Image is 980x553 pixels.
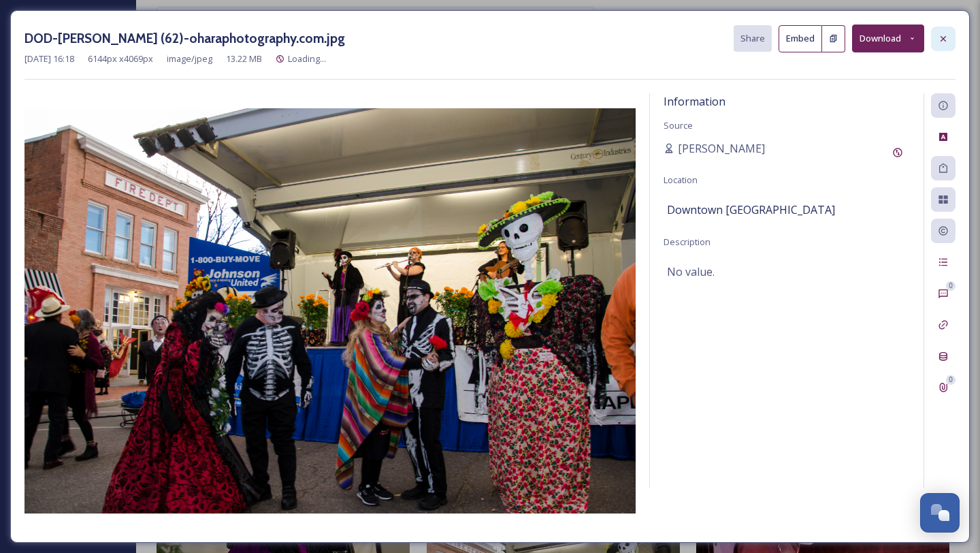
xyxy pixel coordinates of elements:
span: 13.22 MB [226,52,262,65]
button: Embed [779,25,822,52]
span: Information [664,94,725,109]
span: Description [664,236,710,248]
span: Source [664,119,693,131]
span: [DATE] 16:18 [24,52,74,65]
h3: DOD-[PERSON_NAME] (62)-oharaphotography.com.jpg [24,29,345,48]
span: No value. [667,264,715,280]
button: Download [852,25,924,52]
span: Loading... [288,52,326,65]
span: Location [664,174,698,186]
button: Open Chat [920,493,960,533]
img: DOD-Sherri%20O%27Hara%20%2862%29-oharaphotography.com.jpg [24,108,636,513]
span: Downtown [GEOGRAPHIC_DATA] [667,202,835,218]
span: 6144 px x 4069 px [88,52,153,65]
div: 0 [946,281,955,291]
span: [PERSON_NAME] [678,140,765,157]
button: Share [734,25,772,52]
span: image/jpeg [167,52,212,65]
div: 0 [946,375,955,385]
